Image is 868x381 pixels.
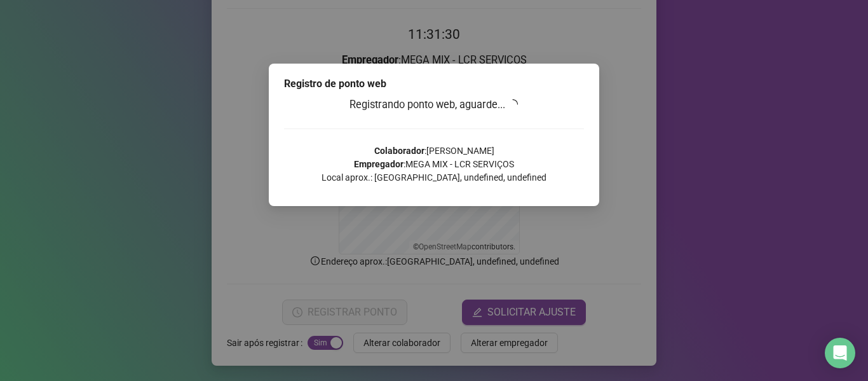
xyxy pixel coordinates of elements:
strong: Colaborador [374,146,424,156]
div: Registro de ponto web [284,76,584,92]
div: Open Intercom Messenger [825,338,855,368]
strong: Empregador [354,159,403,169]
h3: Registrando ponto web, aguarde... [284,97,584,113]
p: : [PERSON_NAME] : MEGA MIX - LCR SERVIÇOS Local aprox.: [GEOGRAPHIC_DATA], undefined, undefined [284,144,584,184]
span: loading [506,98,520,111]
